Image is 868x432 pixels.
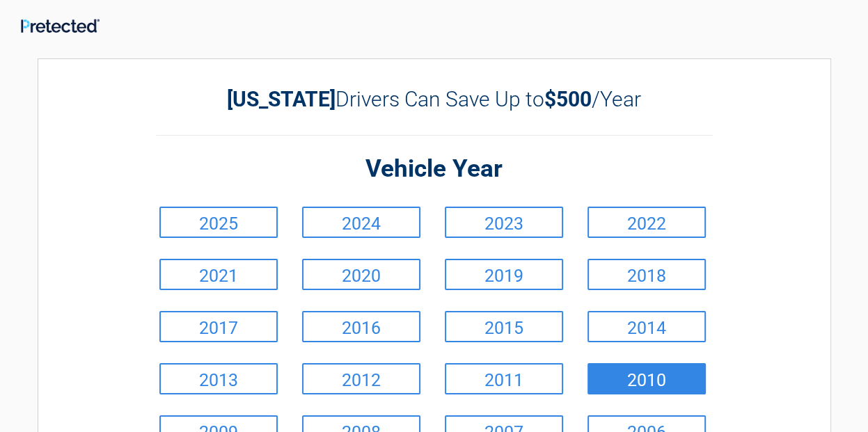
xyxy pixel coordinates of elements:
a: 2022 [587,207,706,238]
a: 2020 [302,259,420,290]
h2: Drivers Can Save Up to /Year [156,87,713,111]
a: 2021 [159,259,278,290]
a: 2011 [445,363,563,394]
a: 2013 [159,363,278,394]
h2: Vehicle Year [156,153,713,186]
a: 2017 [159,311,278,342]
a: 2019 [445,259,563,290]
a: 2015 [445,311,563,342]
a: 2014 [587,311,706,342]
a: 2023 [445,207,563,238]
a: 2012 [302,363,420,394]
a: 2016 [302,311,420,342]
a: 2025 [159,207,278,238]
img: Main Logo [21,19,100,33]
a: 2018 [587,259,706,290]
b: [US_STATE] [227,87,336,111]
b: $500 [544,87,592,111]
a: 2024 [302,207,420,238]
a: 2010 [587,363,706,394]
